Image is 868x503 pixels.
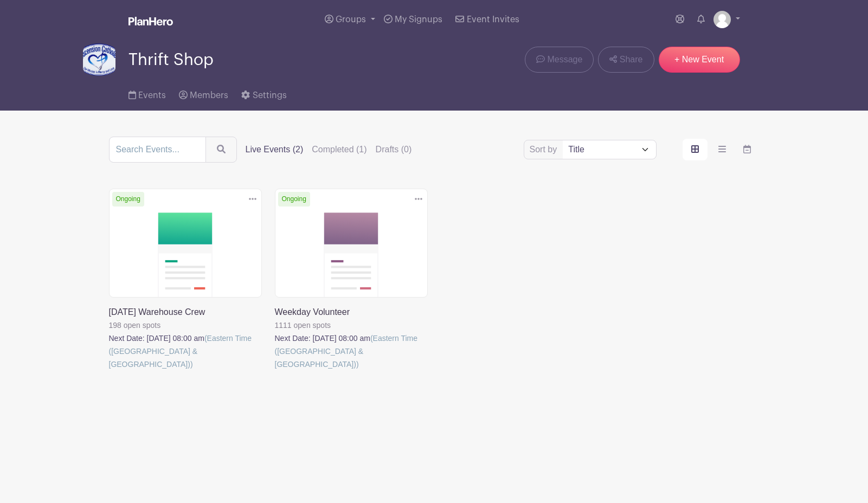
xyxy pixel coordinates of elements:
[179,76,228,111] a: Members
[128,51,214,69] span: Thrift Shop
[190,91,228,100] span: Members
[246,143,412,156] div: filters
[598,47,654,73] a: Share
[128,76,166,111] a: Events
[246,143,304,156] label: Live Events (2)
[530,143,561,156] label: Sort by
[109,137,206,163] input: Search Events...
[312,143,367,156] label: Completed (1)
[395,15,442,24] span: My Signups
[620,53,643,66] span: Share
[241,76,286,111] a: Settings
[376,143,412,156] label: Drafts (0)
[336,15,366,24] span: Groups
[659,47,740,73] a: + New Event
[525,47,594,73] a: Message
[253,91,287,100] span: Settings
[128,17,173,25] img: logo_white-6c42ec7e38ccf1d336a20a19083b03d10ae64f83f12c07503d8b9e83406b4c7d.svg
[683,139,760,160] div: order and view
[138,91,166,100] span: Events
[713,11,731,28] img: default-ce2991bfa6775e67f084385cd625a349d9dcbb7a52a09fb2fda1e96e2d18dcdb.png
[83,43,115,76] img: .AscensionLogo002.png
[547,53,582,66] span: Message
[467,15,519,24] span: Event Invites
